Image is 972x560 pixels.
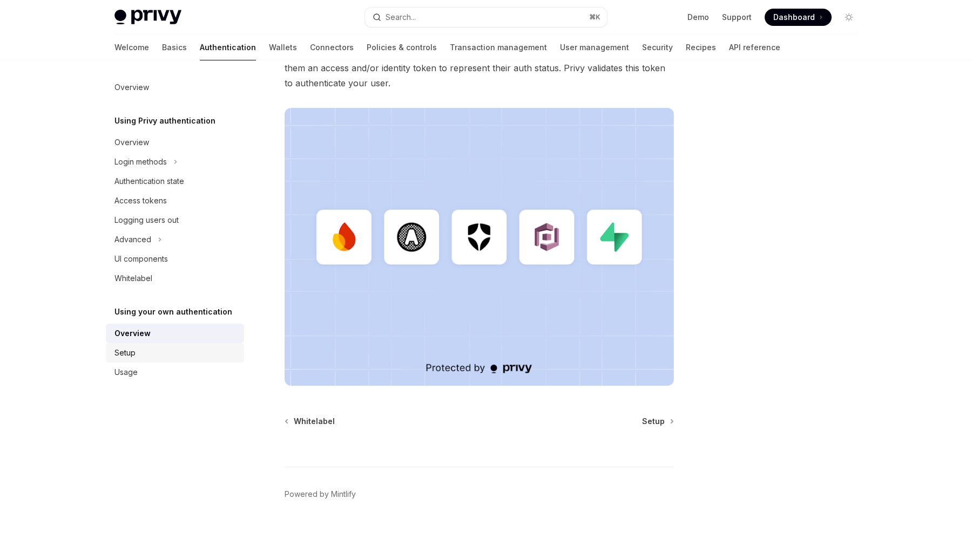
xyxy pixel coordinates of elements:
div: Advanced [114,233,151,246]
a: Whitelabel [106,269,244,288]
span: Setup [642,416,665,427]
a: Demo [687,12,709,23]
div: Whitelabel [114,272,152,285]
a: Wallets [269,35,297,60]
a: Access tokens [106,191,244,210]
button: Search...⌘K [365,8,607,27]
div: Overview [114,136,149,149]
h5: Using Privy authentication [114,114,215,127]
div: Usage [114,366,138,379]
a: Whitelabel [286,416,335,427]
span: Whitelabel [294,416,335,427]
div: Access tokens [114,194,167,207]
a: Transaction management [450,35,547,60]
a: Security [642,35,673,60]
img: JWT-based auth splash [285,108,674,386]
a: Welcome [114,35,149,60]
button: Toggle dark mode [840,9,858,26]
div: Logging users out [114,214,179,227]
div: UI components [114,252,168,265]
div: Overview [114,81,149,94]
div: Login methods [114,155,167,168]
img: light logo [114,10,181,25]
a: Overview [106,133,244,152]
a: Connectors [310,35,354,60]
a: User management [560,35,629,60]
a: API reference [729,35,780,60]
a: Authentication state [106,172,244,191]
div: Authentication state [114,175,184,188]
h5: Using your own authentication [114,305,232,318]
span: Privy’s authentication is fully compatible with any authentication provider that supports , authe... [285,30,674,91]
a: Powered by Mintlify [285,489,356,500]
div: Search... [386,11,416,24]
a: Authentication [200,35,256,60]
a: Support [722,12,752,23]
a: Basics [162,35,187,60]
a: Overview [106,324,244,343]
div: Overview [114,327,151,340]
div: Setup [114,346,136,359]
a: Overview [106,78,244,97]
a: UI components [106,249,244,269]
a: Setup [106,343,244,363]
a: Logging users out [106,210,244,230]
a: Usage [106,363,244,382]
a: Recipes [686,35,716,60]
a: Setup [642,416,673,427]
span: ⌘ K [589,13,600,22]
a: Dashboard [765,9,832,26]
span: Dashboard [773,12,815,23]
a: Policies & controls [367,35,437,60]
